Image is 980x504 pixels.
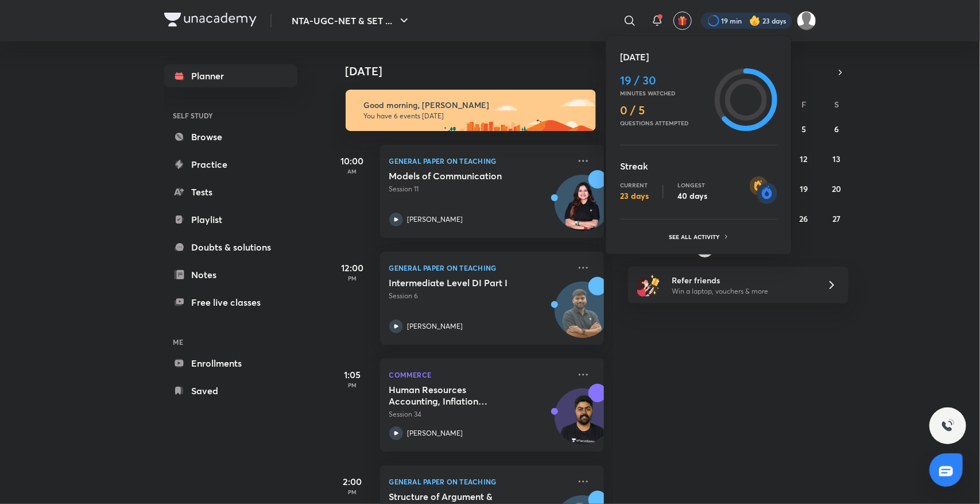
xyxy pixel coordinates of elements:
h5: Streak [620,159,777,173]
img: streak [750,176,777,204]
p: Minutes watched [620,90,710,97]
h4: 19 / 30 [620,74,710,87]
p: 23 days [620,191,649,201]
h4: 0 / 5 [620,103,710,117]
p: See all activity [669,233,723,240]
p: Longest [677,182,707,188]
p: 40 days [677,191,707,201]
h5: [DATE] [620,50,777,64]
p: Questions attempted [620,120,710,126]
p: Current [620,182,649,188]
